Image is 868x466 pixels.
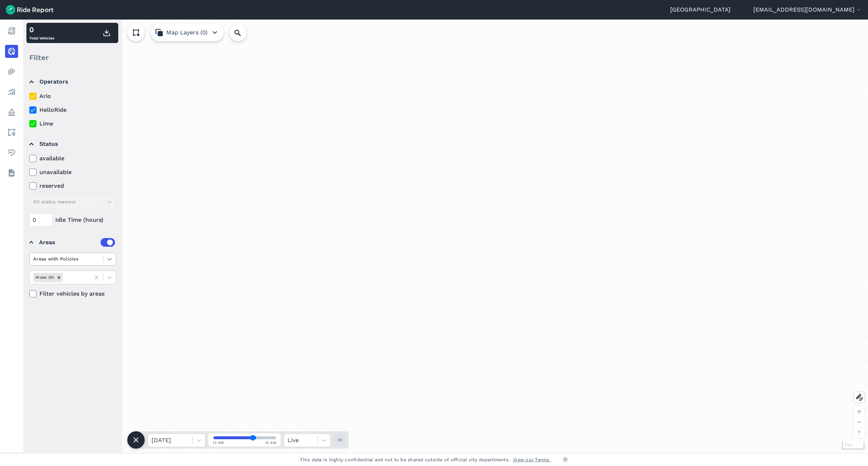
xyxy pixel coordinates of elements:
[55,273,63,282] div: Remove Areas (6)
[33,273,55,282] div: Areas (6)
[5,45,18,58] a: Realtime
[26,46,118,69] div: Filter
[29,168,116,177] label: unavailable
[29,119,116,128] label: Lime
[6,5,54,14] img: Ride Report
[670,5,731,14] a: [GEOGRAPHIC_DATA]
[29,289,116,298] label: Filter vehicles by areas
[5,166,18,179] a: Datasets
[29,24,54,42] div: Total Vehicles
[29,232,115,253] summary: Areas
[23,20,868,453] div: loading
[150,24,224,41] button: Map Layers (0)
[513,456,551,463] a: View our Terms.
[29,72,115,92] summary: Operators
[229,24,258,41] input: Search Location or Vehicles
[29,134,115,154] summary: Status
[5,65,18,78] a: Heatmaps
[29,24,54,35] div: 0
[29,92,116,101] label: Ario
[5,25,18,38] a: Report
[29,213,116,226] div: Idle Time (hours)
[265,440,277,445] span: 12 AM
[29,106,116,114] label: HelloRide
[753,5,862,14] button: [EMAIL_ADDRESS][DOMAIN_NAME]
[5,126,18,139] a: Areas
[5,146,18,159] a: Health
[29,154,116,163] label: available
[29,182,116,190] label: reserved
[5,85,18,98] a: Analyze
[39,238,115,247] div: Areas
[5,106,18,119] a: Policy
[213,440,224,445] span: 12 AM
